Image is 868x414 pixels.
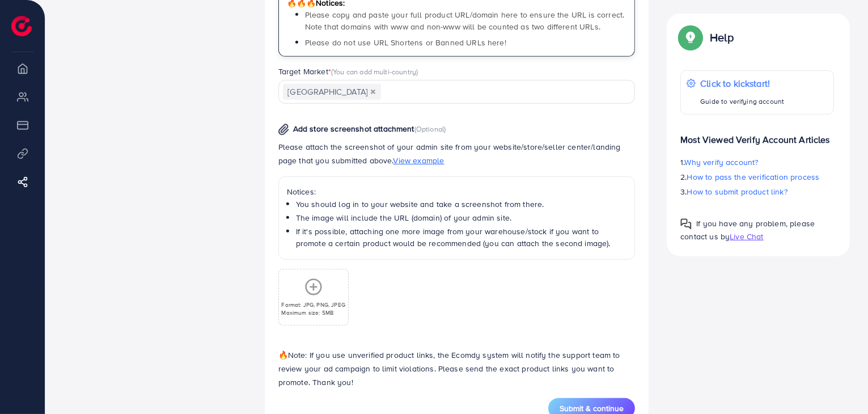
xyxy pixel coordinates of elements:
span: Why verify account? [685,157,759,168]
li: You should log in to your website and take a screenshot from there. [296,198,627,210]
p: Help [710,31,734,44]
span: View example [393,155,444,166]
span: Submit & continue [560,403,624,414]
iframe: Chat [820,363,859,405]
span: Add store screenshot attachment [293,123,414,134]
li: The image will include the URL (domain) of your admin site. [296,212,627,223]
span: If you have any problem, please contact us by [680,218,815,242]
span: Please copy and paste your full product URL/domain here to ensure the URL is correct. Note that d... [305,9,625,32]
span: Please do not use URL Shortens or Banned URLs here! [305,37,506,48]
p: Format: JPG, PNG, JPEG [281,301,345,309]
span: (You can add multi-country) [331,66,418,77]
span: How to submit product link? [687,186,787,197]
span: Live Chat [730,231,763,242]
img: Popup guide [680,27,701,48]
p: Guide to verifying account [700,95,784,108]
span: (Optional) [414,124,446,134]
div: Search for option [278,80,636,103]
p: Click to kickstart! [700,77,784,90]
img: logo [11,16,32,36]
p: Note: If you use unverified product links, the Ecomdy system will notify the support team to revi... [278,348,636,389]
span: [GEOGRAPHIC_DATA] [283,84,381,100]
li: If it's possible, attaching one more image from your warehouse/stock if you want to promote a cer... [296,226,627,249]
span: How to pass the verification process [687,171,820,183]
label: Target Market [278,66,418,77]
img: Popup guide [680,218,692,230]
p: 3. [680,185,834,198]
span: 🔥 [278,349,288,361]
p: Maximum size: 5MB [281,309,345,316]
p: Please attach the screenshot of your admin site from your website/store/seller center/landing pag... [278,140,636,167]
p: Notices: [287,185,627,198]
button: Deselect Iraq [370,89,376,95]
input: Search for option [382,83,621,101]
img: img [278,124,289,136]
p: 2. [680,170,834,184]
p: 1. [680,155,834,169]
p: Most Viewed Verify Account Articles [680,124,834,146]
